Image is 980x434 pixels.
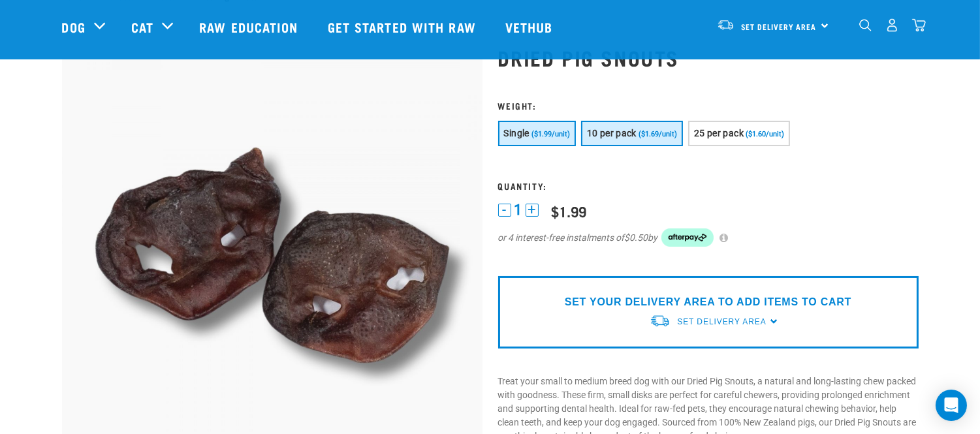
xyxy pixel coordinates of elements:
[498,228,919,247] div: or 4 interest-free instalments of by
[514,203,522,217] span: 1
[498,121,576,146] button: Single ($1.99/unit)
[717,19,735,31] img: van-moving.png
[131,17,153,37] a: Cat
[315,1,492,53] a: Get started with Raw
[581,121,683,146] button: 10 per pack ($1.69/unit)
[746,130,784,138] span: ($1.60/unit)
[504,128,530,138] span: Single
[498,204,511,217] button: -
[498,181,919,191] h3: Quantity:
[859,19,872,31] img: home-icon-1@2x.png
[936,390,967,421] div: Open Intercom Messenger
[492,1,569,53] a: Vethub
[661,228,714,247] img: Afterpay
[62,17,86,37] a: Dog
[565,294,851,310] p: SET YOUR DELIVERY AREA TO ADD ITEMS TO CART
[639,130,677,138] span: ($1.69/unit)
[694,128,744,138] span: 25 per pack
[498,101,919,110] h3: Weight:
[526,204,539,217] button: +
[885,18,899,32] img: user.png
[552,203,587,219] div: $1.99
[587,128,637,138] span: 10 per pack
[650,314,671,328] img: van-moving.png
[688,121,790,146] button: 25 per pack ($1.60/unit)
[741,24,817,29] span: Set Delivery Area
[625,231,648,245] span: $0.50
[912,18,926,32] img: home-icon@2x.png
[186,1,314,53] a: Raw Education
[531,130,570,138] span: ($1.99/unit)
[677,317,766,326] span: Set Delivery Area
